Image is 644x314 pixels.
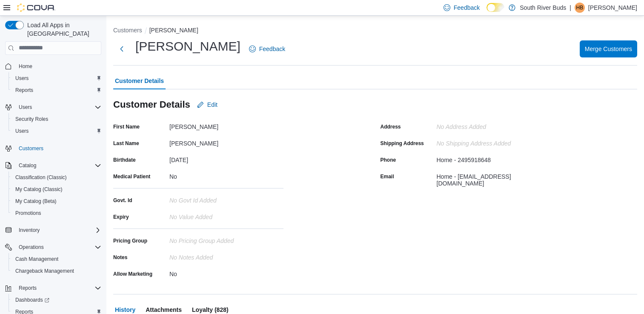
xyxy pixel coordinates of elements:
[113,27,142,34] button: Customers
[12,172,101,183] span: Classification (Classic)
[169,153,283,163] div: [DATE]
[9,125,105,137] button: Users
[113,197,132,204] label: Govt. Id
[576,3,584,13] span: HB
[149,27,198,34] button: [PERSON_NAME]
[15,75,29,82] span: Users
[259,45,285,53] span: Feedback
[2,224,105,236] button: Inventory
[585,45,632,53] span: Merge Customers
[12,126,101,136] span: Users
[15,87,33,94] span: Reports
[9,195,105,207] button: My Catalog (Beta)
[15,186,63,193] span: My Catalog (Classic)
[15,242,47,252] button: Operations
[135,38,240,55] h1: [PERSON_NAME]
[15,256,58,263] span: Cash Management
[15,143,101,154] span: Customers
[9,183,105,195] button: My Catalog (Classic)
[2,60,105,72] button: Home
[12,196,101,206] span: My Catalog (Beta)
[15,102,101,112] span: Users
[19,227,40,234] span: Inventory
[169,194,283,204] div: No Govt Id added
[12,85,37,95] a: Reports
[2,282,105,294] button: Reports
[113,237,147,244] label: Pricing Group
[15,61,101,71] span: Home
[381,140,424,147] label: Shipping Address
[246,40,289,57] a: Feedback
[437,170,551,187] div: Home - [EMAIL_ADDRESS][DOMAIN_NAME]
[15,225,101,235] span: Inventory
[169,267,283,277] div: No
[113,123,140,130] label: First Name
[9,253,105,265] button: Cash Management
[113,173,150,180] label: Medical Patient
[19,285,37,291] span: Reports
[12,208,45,218] a: Promotions
[12,295,101,305] span: Dashboards
[12,254,62,264] a: Cash Management
[9,84,105,96] button: Reports
[15,143,47,154] a: Customers
[15,283,101,293] span: Reports
[15,128,29,134] span: Users
[15,102,35,112] button: Users
[2,142,105,154] button: Customers
[9,72,105,84] button: Users
[437,153,491,163] div: Home - 2495918648
[381,123,401,130] label: Address
[15,160,101,171] span: Catalog
[169,170,283,180] div: No
[2,160,105,171] button: Catalog
[115,72,164,89] span: Customer Details
[194,96,221,113] button: Edit
[19,145,43,152] span: Customers
[169,251,283,261] div: No Notes added
[381,157,396,163] label: Phone
[381,173,394,180] label: Email
[570,3,571,13] p: |
[9,171,105,183] button: Classification (Classic)
[487,3,504,12] input: Dark Mode
[588,3,637,13] p: [PERSON_NAME]
[12,184,101,194] span: My Catalog (Classic)
[12,73,32,83] a: Users
[113,157,136,163] label: Birthdate
[12,208,101,218] span: Promotions
[207,100,218,109] span: Edit
[15,174,67,181] span: Classification (Classic)
[12,85,101,95] span: Reports
[437,137,551,147] div: No Shipping Address added
[575,3,585,13] div: Heather Brinkman
[12,73,101,83] span: Users
[169,210,283,220] div: No value added
[113,40,130,57] button: Next
[12,114,52,124] a: Security Roles
[15,297,49,303] span: Dashboards
[19,63,32,70] span: Home
[12,184,66,194] a: My Catalog (Classic)
[2,101,105,113] button: Users
[15,268,74,274] span: Chargeback Management
[15,198,57,205] span: My Catalog (Beta)
[15,116,48,123] span: Security Roles
[9,207,105,219] button: Promotions
[12,196,60,206] a: My Catalog (Beta)
[24,21,101,38] span: Load All Apps in [GEOGRAPHIC_DATA]
[12,266,101,276] span: Chargeback Management
[169,234,283,244] div: No Pricing Group Added
[113,26,637,36] nav: An example of EuiBreadcrumbs
[454,3,480,12] span: Feedback
[9,265,105,277] button: Chargeback Management
[113,214,129,220] label: Expiry
[15,210,41,217] span: Promotions
[19,104,32,111] span: Users
[113,271,152,277] label: Allow Marketing
[12,266,77,276] a: Chargeback Management
[169,120,283,130] div: [PERSON_NAME]
[12,172,70,183] a: Classification (Classic)
[113,140,139,147] label: Last Name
